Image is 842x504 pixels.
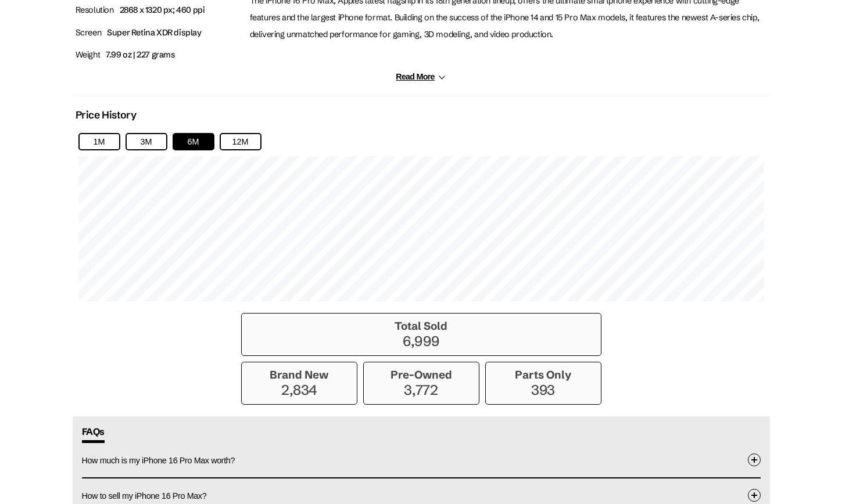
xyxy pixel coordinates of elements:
[220,133,261,150] button: 12M
[492,381,595,398] p: 393
[82,456,235,465] span: How much is my iPhone 16 Pro Max worth?
[370,381,473,398] p: 3,772
[76,2,244,19] p: Resolution
[82,491,207,501] span: How to sell my iPhone 16 Pro Max?
[120,5,205,15] span: 2868 x 1320 px; 460 ppi
[370,368,473,381] h3: Pre-Owned
[106,49,175,60] span: 7.99 oz | 227 grams
[82,426,105,443] span: FAQs
[396,72,446,82] button: Read More
[107,27,201,38] span: Super Retina XDR display
[76,24,244,41] p: Screen
[492,368,595,381] h3: Parts Only
[248,381,351,398] p: 2,834
[248,368,351,381] h3: Brand New
[82,443,761,477] button: How much is my iPhone 16 Pro Max worth?
[248,319,595,333] h3: Total Sold
[248,333,595,350] p: 6,999
[78,133,120,150] button: 1M
[76,109,137,121] h2: Price History
[173,133,214,150] button: 6M
[126,133,167,150] button: 3M
[76,46,244,63] p: Weight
